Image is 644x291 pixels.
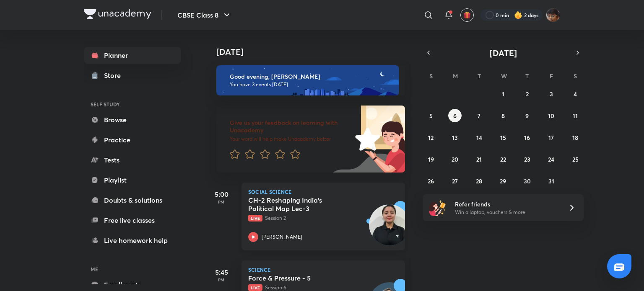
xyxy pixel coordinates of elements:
[496,152,510,166] button: October 22, 2025
[569,152,582,166] button: October 25, 2025
[424,152,438,166] button: October 19, 2025
[573,112,578,120] abbr: October 11, 2025
[548,177,554,185] abbr: October 31, 2025
[84,67,181,84] a: Store
[496,174,510,188] button: October 29, 2025
[248,189,398,194] p: Social Science
[230,81,392,88] p: You have 3 events [DATE]
[104,70,126,80] div: Store
[205,267,238,277] h5: 5:45
[574,72,577,80] abbr: Saturday
[424,174,438,188] button: October 26, 2025
[520,174,534,188] button: October 30, 2025
[548,112,554,120] abbr: October 10, 2025
[473,152,486,166] button: October 21, 2025
[452,134,458,142] abbr: October 13, 2025
[574,90,577,98] abbr: October 4, 2025
[248,267,398,272] p: Science
[524,134,530,142] abbr: October 16, 2025
[476,134,482,142] abbr: October 14, 2025
[428,134,434,142] abbr: October 12, 2025
[520,109,534,122] button: October 9, 2025
[455,200,558,209] h6: Refer friends
[205,189,238,199] h5: 5:00
[476,155,482,163] abbr: October 21, 2025
[572,134,578,142] abbr: October 18, 2025
[569,87,582,100] button: October 4, 2025
[84,232,181,249] a: Live homework help
[546,8,560,22] img: Aayush Kumar
[230,73,392,80] h6: Good evening, [PERSON_NAME]
[248,284,262,291] span: Live
[476,177,482,185] abbr: October 28, 2025
[548,155,554,163] abbr: October 24, 2025
[520,131,534,144] button: October 16, 2025
[453,112,457,120] abbr: October 6, 2025
[463,11,471,19] img: avatar
[84,131,181,148] a: Practice
[248,214,380,222] p: Session 2
[452,155,458,163] abbr: October 20, 2025
[545,87,558,100] button: October 3, 2025
[453,72,458,80] abbr: Monday
[525,112,529,120] abbr: October 9, 2025
[84,172,181,188] a: Playlist
[569,109,582,122] button: October 11, 2025
[490,47,517,59] span: [DATE]
[520,87,534,100] button: October 2, 2025
[448,109,462,122] button: October 6, 2025
[434,47,572,59] button: [DATE]
[205,199,238,204] p: PM
[501,72,507,80] abbr: Wednesday
[428,155,434,163] abbr: October 19, 2025
[460,8,474,22] button: avatar
[524,155,530,163] abbr: October 23, 2025
[428,177,434,185] abbr: October 26, 2025
[550,72,553,80] abbr: Friday
[84,97,181,111] h6: SELF STUDY
[84,111,181,128] a: Browse
[448,131,462,144] button: October 13, 2025
[572,155,579,163] abbr: October 25, 2025
[545,174,558,188] button: October 31, 2025
[216,65,399,95] img: evening
[327,106,405,173] img: feedback_image
[248,215,262,221] span: Live
[262,233,302,241] p: [PERSON_NAME]
[230,136,352,142] p: Your word will help make Unacademy better
[84,262,181,276] h6: ME
[473,174,486,188] button: October 28, 2025
[248,274,353,282] h5: Force & Pressure - 5
[496,109,510,122] button: October 8, 2025
[548,134,554,142] abbr: October 17, 2025
[496,131,510,144] button: October 15, 2025
[502,90,504,98] abbr: October 1, 2025
[84,212,181,229] a: Free live classes
[172,7,237,23] button: CBSE Class 8
[496,87,510,100] button: October 1, 2025
[545,131,558,144] button: October 17, 2025
[550,90,553,98] abbr: October 3, 2025
[500,155,506,163] abbr: October 22, 2025
[545,109,558,122] button: October 10, 2025
[514,11,522,19] img: streak
[84,47,181,64] a: Planner
[500,134,506,142] abbr: October 15, 2025
[501,112,505,120] abbr: October 8, 2025
[424,131,438,144] button: October 12, 2025
[230,119,352,134] h6: Give us your feedback on learning with Unacademy
[520,152,534,166] button: October 23, 2025
[452,177,458,185] abbr: October 27, 2025
[448,152,462,166] button: October 20, 2025
[429,72,433,80] abbr: Sunday
[545,152,558,166] button: October 24, 2025
[473,109,486,122] button: October 7, 2025
[525,72,529,80] abbr: Thursday
[500,177,506,185] abbr: October 29, 2025
[526,90,529,98] abbr: October 2, 2025
[473,131,486,144] button: October 14, 2025
[84,9,151,19] img: Company Logo
[84,152,181,168] a: Tests
[478,72,481,80] abbr: Tuesday
[478,112,480,120] abbr: October 7, 2025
